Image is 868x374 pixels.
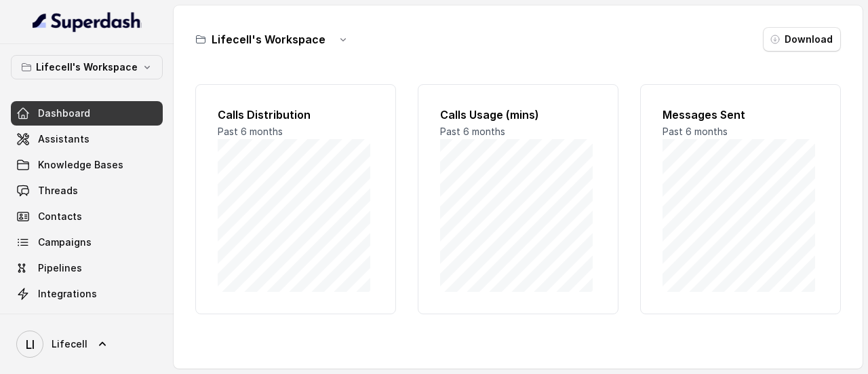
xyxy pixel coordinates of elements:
[52,337,87,351] span: Lifecell
[38,236,92,249] span: Campaigns
[36,59,138,75] p: Lifecell's Workspace
[38,287,97,301] span: Integrations
[11,256,163,280] a: Pipelines
[38,132,90,146] span: Assistants
[218,126,283,137] span: Past 6 months
[38,313,97,326] span: API Settings
[38,158,123,172] span: Knowledge Bases
[11,101,163,126] a: Dashboard
[11,179,163,203] a: Threads
[26,337,35,352] text: LI
[11,230,163,255] a: Campaigns
[11,307,163,332] a: API Settings
[38,210,82,223] span: Contacts
[663,126,728,137] span: Past 6 months
[11,282,163,306] a: Integrations
[212,31,325,48] h3: Lifecell's Workspace
[440,126,505,137] span: Past 6 months
[38,261,82,275] span: Pipelines
[11,55,163,79] button: Lifecell's Workspace
[11,127,163,151] a: Assistants
[11,153,163,177] a: Knowledge Bases
[38,107,90,120] span: Dashboard
[38,184,78,198] span: Threads
[218,107,374,123] h2: Calls Distribution
[663,107,818,123] h2: Messages Sent
[11,325,163,363] a: Lifecell
[11,204,163,229] a: Contacts
[763,27,841,52] button: Download
[440,107,596,123] h2: Calls Usage (mins)
[33,11,142,33] img: light.svg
